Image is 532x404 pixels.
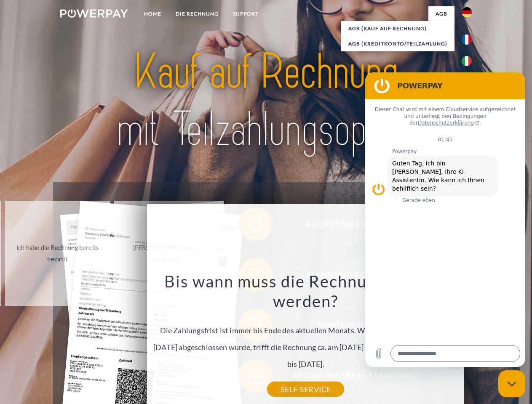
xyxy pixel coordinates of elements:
iframe: Schaltfläche zum Öffnen des Messaging-Fensters; Konversation läuft [498,370,525,397]
div: [PERSON_NAME] wurde retourniert [119,242,214,265]
a: agb [428,6,454,21]
div: Die Zahlungsfrist ist immer bis Ende des aktuellen Monats. Wenn die Bestellung z.B. am [DATE] abg... [152,271,460,389]
a: SUPPORT [226,6,266,21]
div: Ich habe die Rechnung bereits bezahlt [10,242,105,265]
a: AGB (Kauf auf Rechnung) [341,21,454,36]
a: SELF-SERVICE [267,382,344,397]
h3: Bis wann muss die Rechnung bezahlt werden? [152,271,460,311]
img: title-powerpay_de.svg [80,40,452,161]
img: it [462,56,472,66]
a: Home [137,6,168,21]
a: AGB (Kreditkonto/Teilzahlung) [341,36,454,51]
img: fr [462,35,472,45]
img: logo-powerpay-white.svg [60,9,128,18]
img: de [462,7,472,17]
iframe: Messaging-Fenster [365,72,525,367]
a: DIE RECHNUNG [168,6,226,21]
